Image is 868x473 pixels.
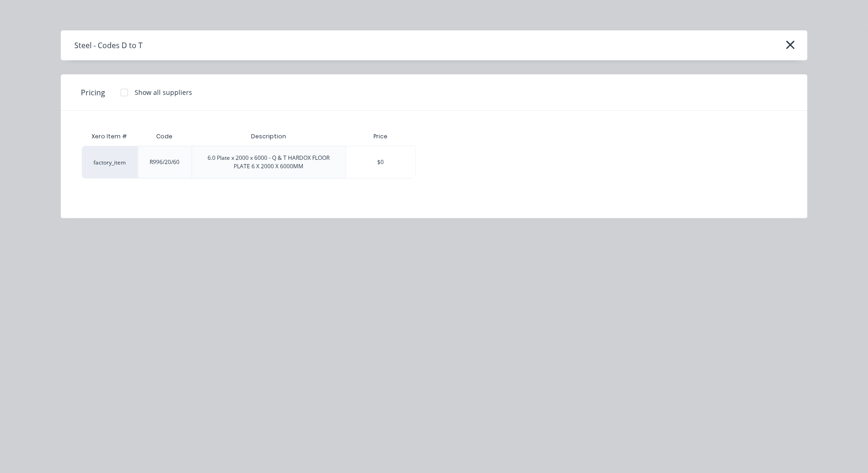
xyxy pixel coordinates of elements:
div: Price [346,127,416,146]
span: Pricing [81,87,106,98]
div: factory_item [82,146,138,179]
div: R996/20/60 [150,158,180,166]
div: 6.0 Plate x 2000 x 6000 - Q & T HARDOX FLOOR PLATE 6 X 2000 X 6000MM [200,154,338,171]
div: $0 [346,146,416,178]
div: Steel - Codes D to T [75,40,143,51]
div: Show all suppliers [135,87,193,97]
div: Xero Item # [82,127,138,146]
div: Description [244,125,294,148]
div: Code [149,125,180,148]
